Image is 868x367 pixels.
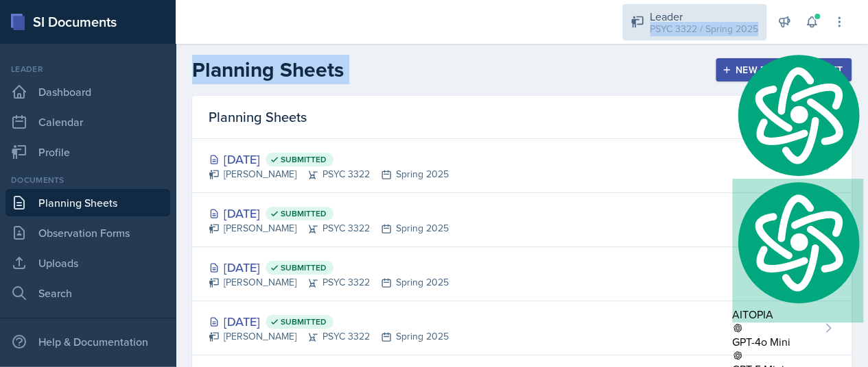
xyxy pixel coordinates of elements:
span: Submitted [281,208,327,219]
div: [DATE] [209,258,449,277]
span: Submitted [281,154,327,165]
img: gpt-black.svg [732,322,743,333]
div: Planning Sheets [192,96,852,139]
div: [PERSON_NAME] PSYC 3322 Spring 2025 [209,221,449,236]
a: [DATE] Submitted [PERSON_NAME]PSYC 3322Spring 2025 [192,301,852,355]
div: AITOPIA [732,179,863,322]
a: Observation Forms [5,219,170,246]
div: PSYC 3322 / Spring 2025 [650,22,758,36]
img: gpt-black.svg [732,350,743,361]
a: Dashboard [5,78,170,105]
button: New Planning Sheet [716,58,852,81]
div: [DATE] [209,312,449,331]
div: Leader [5,63,170,75]
span: Submitted [281,262,327,273]
a: Planning Sheets [5,189,170,216]
div: [PERSON_NAME] PSYC 3322 Spring 2025 [209,167,449,181]
a: [DATE] Submitted [PERSON_NAME]PSYC 3322Spring 2025 [192,247,852,301]
div: [PERSON_NAME] PSYC 3322 Spring 2025 [209,275,449,290]
a: Search [5,279,170,307]
h2: Planning Sheets [192,58,344,82]
a: [DATE] Submitted [PERSON_NAME]PSYC 3322Spring 2025 [192,193,852,247]
img: logo.svg [732,51,863,179]
div: GPT-4o Mini [732,322,863,350]
div: [DATE] [209,204,449,223]
span: Submitted [281,316,327,327]
a: [DATE] Submitted [PERSON_NAME]PSYC 3322Spring 2025 [192,139,852,193]
div: Leader [650,8,758,25]
div: New Planning Sheet [725,64,843,75]
a: Uploads [5,249,170,277]
div: Documents [5,174,170,186]
div: [DATE] [209,150,449,168]
img: logo.svg [732,179,863,306]
a: Profile [5,138,170,166]
a: Calendar [5,108,170,136]
div: Help & Documentation [5,328,170,355]
div: [PERSON_NAME] PSYC 3322 Spring 2025 [209,329,449,344]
